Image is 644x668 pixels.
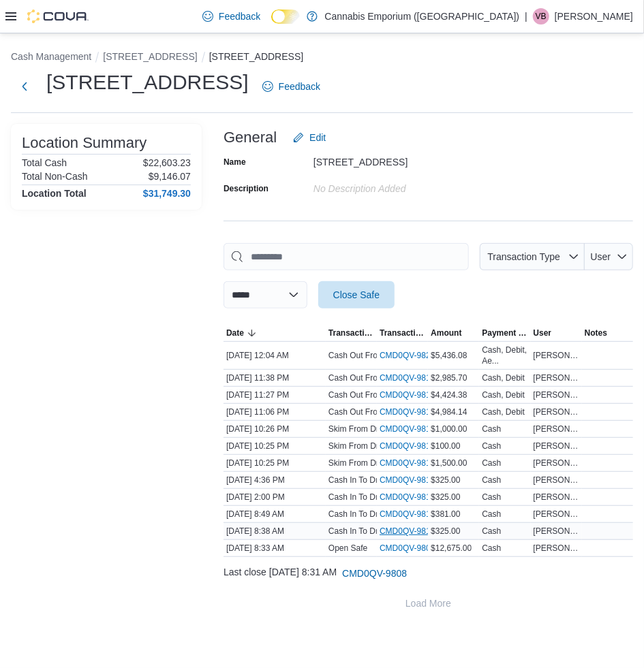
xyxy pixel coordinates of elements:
span: VB [536,8,547,25]
span: Dark Mode [271,24,272,25]
p: Cash In To Drawer (Cash Drawer 2) [328,509,459,520]
img: Cova [27,10,89,23]
span: $1,500.00 [431,458,467,468]
div: [DATE] 4:36 PM [224,472,326,488]
span: Payment Methods [482,328,527,338]
div: Cash [482,458,501,468]
a: CMD0QV-9814External link [380,458,446,468]
span: [PERSON_NAME] [534,372,579,383]
input: This is a search bar. As you type, the results lower in the page will automatically filter. [224,243,469,270]
span: [PERSON_NAME] [534,458,579,468]
span: $325.00 [431,492,460,503]
span: CMD0QV-9808 [342,567,407,580]
button: Load More [224,590,633,617]
a: CMD0QV-9819External link [380,372,446,383]
span: $2,985.70 [431,372,467,383]
p: Cash In To Drawer (Cash Drawer 3) [328,492,459,503]
button: Transaction Type [480,243,585,270]
p: Skim From Drawer (Cash Drawer 4) [328,441,459,451]
h6: Total Non-Cash [22,171,88,182]
p: | [525,8,527,25]
button: Next [11,73,38,100]
p: Cash Out From Drawer (Cash Drawer 1) [328,389,475,400]
p: Skim From Drawer (Cash Drawer 4) [328,458,459,468]
label: Name [224,157,246,168]
span: $325.00 [431,526,460,537]
h3: General [224,129,277,146]
div: Cash [482,424,501,434]
div: Cash, Debit [482,372,525,383]
span: Transaction # [380,328,425,338]
div: [DATE] 8:33 AM [224,540,326,556]
button: Cash Management [11,51,91,62]
button: CMD0QV-9808 [337,560,412,587]
span: User [534,328,552,338]
div: [DATE] 8:38 AM [224,523,326,539]
span: Date [226,328,244,338]
a: CMD0QV-9820External link [380,350,446,361]
span: $4,984.14 [431,407,467,417]
button: Close Safe [318,281,395,308]
nav: An example of EuiBreadcrumbs [11,50,633,66]
h1: [STREET_ADDRESS] [46,69,249,96]
span: User [591,251,611,262]
div: Cash [482,475,501,486]
a: CMD0QV-9809External link [380,543,446,554]
span: Feedback [219,10,260,23]
a: Feedback [257,73,326,100]
button: Transaction # [377,325,428,341]
h3: Location Summary [22,135,147,151]
div: [DATE] 2:00 PM [224,489,326,505]
span: [PERSON_NAME] [534,441,579,451]
a: CMD0QV-9812External link [380,492,446,503]
span: [PERSON_NAME] [534,526,579,537]
div: [DATE] 12:04 AM [224,347,326,364]
div: Cash [482,441,501,451]
span: Load More [405,597,451,610]
p: Cash Out From Drawer (Cash Drawer 2) [328,350,475,361]
a: CMD0QV-9811External link [380,509,446,520]
span: $5,436.08 [431,350,467,361]
p: Cash Out From Drawer (Cash Drawer 3) [328,407,475,417]
span: [PERSON_NAME] [534,492,579,503]
span: Transaction Type [328,328,374,338]
div: Cash, Debit [482,407,525,417]
p: Skim From Drawer (Cash Drawer 4) [328,424,459,434]
button: User [531,325,582,341]
p: Open Safe [328,543,367,554]
h4: Location Total [22,188,87,199]
button: Amount [428,325,479,341]
button: Payment Methods [479,325,530,341]
span: $4,424.38 [431,389,467,400]
a: CMD0QV-9816External link [380,424,446,434]
a: CMD0QV-9813External link [380,475,446,486]
div: [STREET_ADDRESS] [313,151,496,168]
div: Cash, Debit [482,389,525,400]
span: $381.00 [431,509,460,520]
span: Amount [431,328,461,338]
a: CMD0QV-9815External link [380,441,446,451]
span: $100.00 [431,441,460,451]
span: [PERSON_NAME] [534,475,579,486]
div: Cash [482,526,501,537]
div: [DATE] 11:38 PM [224,370,326,386]
button: User [585,243,633,270]
span: Close Safe [333,288,380,302]
div: [DATE] 8:49 AM [224,506,326,522]
div: [DATE] 10:26 PM [224,421,326,437]
span: Edit [309,131,326,144]
span: [PERSON_NAME] [534,424,579,434]
span: [PERSON_NAME] [534,407,579,417]
p: Cash In To Drawer (Cash Drawer 1) [328,526,459,537]
div: No Description added [313,178,496,194]
span: $1,000.00 [431,424,467,434]
button: Date [224,325,326,341]
span: Transaction Type [487,251,560,262]
button: [STREET_ADDRESS] [103,51,197,62]
span: Feedback [279,80,320,93]
span: [PERSON_NAME] [534,509,579,520]
h4: $31,749.30 [143,188,191,199]
button: Transaction Type [326,325,377,341]
div: [DATE] 10:25 PM [224,455,326,471]
div: [DATE] 10:25 PM [224,438,326,454]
